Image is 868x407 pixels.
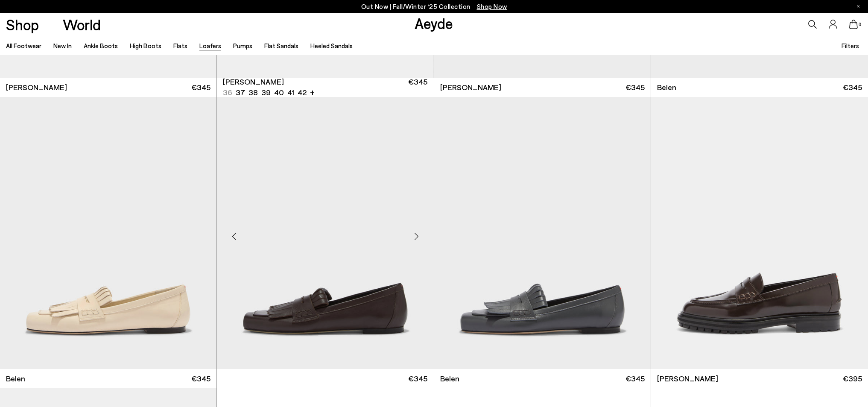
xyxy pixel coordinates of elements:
a: Shop [6,17,39,32]
a: [PERSON_NAME] 36 37 38 39 40 41 42 + €345 [217,78,433,97]
span: €345 [191,373,210,384]
span: [PERSON_NAME] [6,82,67,93]
a: Flats [173,42,187,50]
a: World [63,17,101,32]
a: Aeyde [415,14,453,32]
a: €345 [217,369,433,388]
span: Filters [842,42,859,50]
li: 38 [248,87,258,98]
span: €345 [625,82,645,93]
span: €345 [191,82,210,93]
img: Belen Tassel Loafers [217,97,433,369]
ul: variant [223,87,304,98]
li: 41 [287,87,294,98]
a: Belen €345 [651,78,868,97]
a: 0 [849,20,858,29]
li: 40 [274,87,284,98]
p: Out Now | Fall/Winter ‘25 Collection [361,1,507,12]
span: Navigate to /collections/new-in [477,3,507,10]
span: €345 [408,373,427,384]
a: High Boots [130,42,161,50]
a: All Footwear [6,42,41,50]
a: Loafers [199,42,221,50]
span: [PERSON_NAME] [657,373,718,384]
span: Belen [6,373,25,384]
span: €345 [625,373,645,384]
a: Belen €345 [434,369,651,388]
span: Belen [440,373,459,384]
a: Flat Sandals [264,42,298,50]
span: €345 [408,76,427,98]
a: Heeled Sandals [310,42,353,50]
a: [PERSON_NAME] €345 [434,78,651,97]
li: 37 [236,87,245,98]
span: [PERSON_NAME] [440,82,501,93]
span: [PERSON_NAME] [223,76,284,87]
a: New In [53,42,72,50]
a: Pumps [233,42,252,50]
span: Belen [657,82,676,93]
a: Ankle Boots [84,42,118,50]
li: 39 [261,87,271,98]
span: €345 [843,82,862,93]
img: Leon Loafers [651,97,868,369]
span: 0 [858,22,862,27]
a: [PERSON_NAME] €395 [651,369,868,388]
li: + [310,86,315,98]
span: €395 [843,373,862,384]
li: 42 [298,87,307,98]
img: Belen Tassel Loafers [434,97,651,369]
